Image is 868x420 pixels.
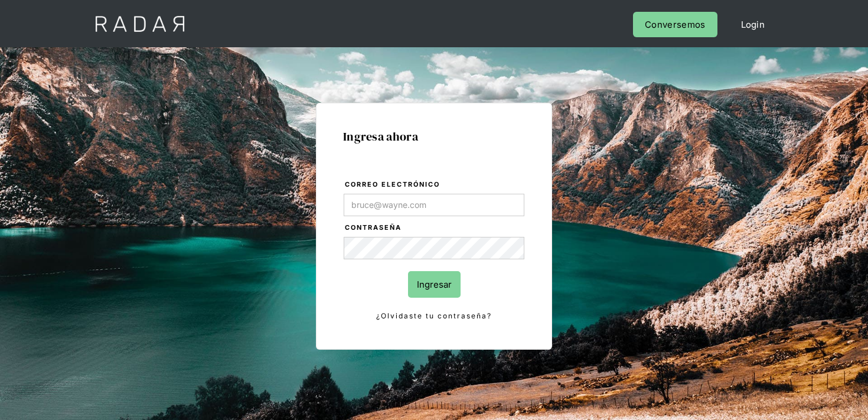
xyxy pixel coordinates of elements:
[345,179,524,191] label: Correo electrónico
[343,178,525,323] form: Login Form
[729,12,777,37] a: Login
[345,222,524,234] label: Contraseña
[344,310,524,323] a: ¿Olvidaste tu contraseña?
[344,194,524,216] input: bruce@wayne.com
[343,130,525,143] h1: Ingresa ahora
[408,271,461,298] input: Ingresar
[633,12,717,37] a: Conversemos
